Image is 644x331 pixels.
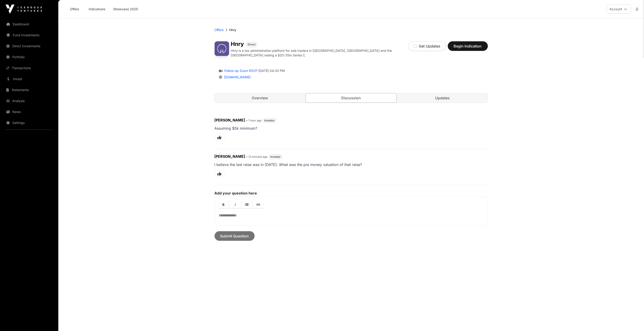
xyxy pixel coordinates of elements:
a: Lists [242,201,252,208]
span: • 13 minutes ago [246,155,268,158]
span: • 1 hour ago [246,119,262,122]
p: I believe the last raise was in [DATE]. What was the pre money valuation of that raise? [215,161,488,168]
p: Hnry is a tax administration platform for sole traders in [GEOGRAPHIC_DATA], [GEOGRAPHIC_DATA] an... [231,48,408,58]
a: [DOMAIN_NAME] [222,75,251,79]
a: Begin Indication [448,46,488,50]
a: Bold [218,201,229,208]
span: Like this comment [215,170,225,178]
button: Begin Indication [448,41,488,51]
a: Italic [230,201,241,208]
a: Direct Investments [4,41,55,51]
span: Begin Indication [454,43,482,49]
a: Settings [4,118,55,128]
p: Assuming $5k minimum? [215,125,488,131]
a: News [4,107,55,117]
span: Like this comment [215,133,225,142]
iframe: Chat Widget [621,309,644,331]
span: [PERSON_NAME] [215,154,245,159]
img: Hnry [215,41,229,56]
a: Analysis [4,96,55,106]
a: Transactions [4,63,55,73]
button: Get Updates [408,41,446,51]
label: Add your question here [215,191,488,195]
p: Hnry [229,28,236,32]
a: Offers [66,5,84,13]
img: Icehouse Ventures Logo [5,5,42,14]
a: Follow-up Zoom RSVP [224,68,258,73]
nav: Tabs [215,93,488,102]
a: Portfolio [4,52,55,62]
a: Offers [215,28,224,32]
button: Account [607,5,631,14]
a: Overview [215,93,305,102]
span: [PERSON_NAME] [215,118,245,122]
a: Discussion [306,93,397,103]
a: Showcase 2025 [110,5,141,13]
a: Invest [4,74,55,84]
span: Investor [270,155,281,159]
a: Updates [397,93,488,102]
a: Fund Investments [4,30,55,40]
a: Link [253,201,264,208]
a: Statements [4,85,55,95]
a: Indications [86,5,108,13]
span: Investor [264,119,275,122]
a: Dashboard [4,19,55,29]
h1: Hnry [231,41,244,47]
span: [DATE] 04:30 PM [259,68,285,73]
span: Direct [248,43,256,46]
